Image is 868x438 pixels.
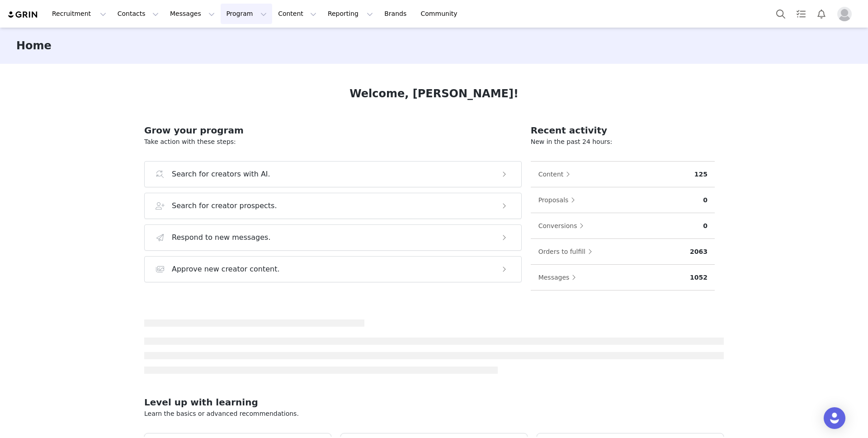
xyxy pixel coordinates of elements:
button: Approve new creator content. [144,256,522,282]
p: Learn the basics or advanced recommendations. [144,409,724,419]
button: Notifications [811,4,831,24]
button: Conversions [538,219,589,233]
button: Search [771,4,791,24]
img: placeholder-profile.jpg [837,7,852,21]
h2: Grow your program [144,124,522,137]
button: Proposals [538,193,580,207]
p: 2063 [690,247,708,257]
button: Respond to new messages. [144,224,522,251]
button: Messages [165,4,220,24]
a: Community [415,4,467,24]
a: Brands [379,4,415,24]
button: Content [538,167,575,181]
div: Open Intercom Messenger [824,407,845,429]
button: Search for creators with AI. [144,161,522,187]
h3: Respond to new messages. [172,232,271,243]
p: 0 [703,221,708,231]
h3: Search for creators with AI. [172,169,270,180]
button: Messages [538,270,581,285]
h3: Home [16,38,52,54]
button: Contacts [112,4,164,24]
h3: Approve new creator content. [172,264,280,275]
button: Program [221,4,272,24]
button: Reporting [322,4,378,24]
h3: Search for creator prospects. [172,200,277,211]
p: New in the past 24 hours: [531,137,715,147]
button: Orders to fulfill [538,244,597,259]
button: Recruitment [47,4,112,24]
p: 0 [703,195,708,205]
h2: Level up with learning [144,395,724,409]
button: Search for creator prospects. [144,193,522,219]
h2: Recent activity [531,124,715,137]
button: Content [273,4,322,24]
img: grin logo [7,10,39,19]
p: 125 [694,170,708,179]
button: Profile [832,7,861,21]
p: 1052 [690,273,708,282]
h1: Welcome, [PERSON_NAME]! [349,86,519,102]
a: Tasks [791,4,811,24]
p: Take action with these steps: [144,137,522,147]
